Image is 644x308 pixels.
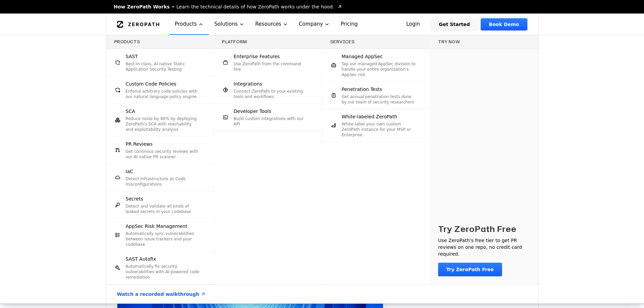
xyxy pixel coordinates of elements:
p: Detect Infrastructure as Code misconfigurations [126,176,200,187]
a: AppSec Risk ManagementAutomatically sync vulnerabilities between issue trackers and your codebase [106,219,214,251]
p: Best-in-class, AI-native Static Application Security Testing [126,61,200,72]
a: Penetration TestsGet annual penetration tests done by our team of security researchers [322,82,430,109]
a: SCAReduce noise by 90% by deploying ZeroPath's SCA with reachability and exploitability analysis [106,104,214,136]
h3: Try ZeroPath Free [438,223,517,234]
span: AppSec Risk Management [126,223,188,230]
a: IaCDetect Infrastructure as Code misconfigurations [106,164,214,191]
a: Watch a recorded walkthrough [109,285,214,304]
p: Enforce arbitrary code policies with our natural language policy engine [126,89,200,99]
a: Try ZeroPath Free [438,263,502,276]
span: Enterprise Features [234,53,280,60]
p: White-label your own custom ZeroPath instance for your MSP or Enterprise [342,121,416,138]
a: PR ReviewsGet continous security reviews with our AI-native PR scanner [106,137,214,164]
a: White-labeled ZeroPathWhite-label your own custom ZeroPath instance for your MSP or Enterprise [322,109,430,142]
a: SASTBest-in-class, AI-native Static Application Security Testing [106,49,214,76]
h3: Platform [222,39,314,45]
span: How ZeroPath Works [114,3,170,10]
p: Reduce noise by 90% by deploying ZeroPath's SCA with reachability and exploitability analysis [126,116,200,132]
a: Developer ToolsBuild custom integrations with our API [214,104,322,131]
h3: Products [114,39,206,45]
span: IaC [126,168,133,175]
h3: Try now [438,39,530,45]
span: Learn the technical details of how ZeroPath works under the hood. [176,3,334,10]
span: White-labeled ZeroPath [342,113,398,120]
span: Integrations [234,80,262,87]
a: SecretsDetect and validate all kinds of leaked secrets in your codebase [106,191,214,218]
p: Automatically sync vulnerabilities between issue trackers and your codebase [126,231,200,247]
button: Solutions [209,14,250,35]
p: Use ZeroPath from the command line [234,61,308,72]
a: Login [398,18,428,30]
p: Connect ZeroPath to your existing tools and workflows [234,89,308,99]
h3: Services [330,39,422,45]
span: Secrets [126,195,143,202]
a: Pricing [335,14,363,35]
span: SCA [126,108,135,115]
a: Custom Code PoliciesEnforce arbitrary code policies with our natural language policy engine [106,76,214,103]
span: PR Reviews [126,141,153,147]
span: Managed AppSec [342,53,383,60]
span: Developer Tools [234,108,271,115]
p: Automatically fix security vulnerabilities with AI-powered code remediation [126,264,200,280]
span: SAST Autofix [126,256,156,262]
span: Custom Code Policies [126,80,176,87]
button: Resources [250,14,293,35]
a: Enterprise FeaturesUse ZeroPath from the command line [214,49,322,76]
nav: Global [106,14,539,35]
button: Company [293,14,335,35]
span: SAST [126,53,138,60]
a: Book Demo [481,18,527,30]
p: Tap our managed AppSec division to handle your entire organization's AppSec risk [342,61,416,77]
button: Products [169,14,209,35]
a: Managed AppSecTap our managed AppSec division to handle your entire organization's AppSec risk [322,49,430,81]
p: Get continous security reviews with our AI-native PR scanner [126,149,200,160]
p: Get annual penetration tests done by our team of security researchers [342,94,416,105]
a: Get Started [431,18,478,30]
a: How ZeroPath WorksLearn the technical details of how ZeroPath works under the hood. [114,3,342,10]
span: Penetration Tests [342,86,382,93]
p: Detect and validate all kinds of leaked secrets in your codebase [126,204,200,214]
p: Use ZeroPath's free tier to get PR reviews on one repo, no credit card required. [438,237,530,257]
a: IntegrationsConnect ZeroPath to your existing tools and workflows [214,76,322,103]
a: SAST AutofixAutomatically fix security vulnerabilities with AI-powered code remediation [106,252,214,284]
p: Build custom integrations with our API [234,116,308,127]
